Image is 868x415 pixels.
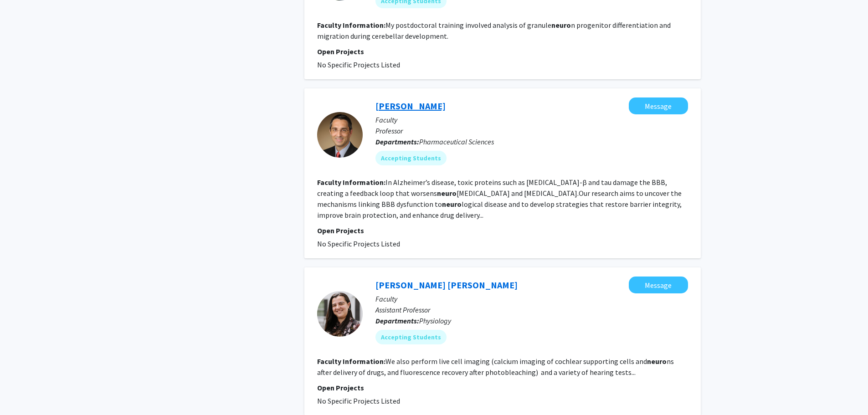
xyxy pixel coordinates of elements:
[375,293,688,304] p: Faculty
[442,200,462,209] b: neuro
[419,137,494,146] span: Pharmaceutical Sciences
[419,316,451,325] span: Physiology
[375,279,518,291] a: [PERSON_NAME] [PERSON_NAME]
[629,277,688,293] button: Message Alejandra Catalina Velez Ortega
[317,396,400,405] span: No Specific Projects Listed
[317,20,385,30] b: Faculty Information:
[317,239,400,248] span: No Specific Projects Listed
[629,97,688,114] button: Message Bjoern Bauer
[7,374,39,408] iframe: Chat
[317,20,671,41] fg-read-more: My postdoctoral training involved analysis of granule n progenitor differentiation and migration ...
[317,178,682,220] fg-read-more: In Alzheimer’s disease, toxic proteins such as [MEDICAL_DATA]-β and tau damage the BBB, creating ...
[317,357,674,377] fg-read-more: We also perform live cell imaging (calcium imaging of cochlear supporting cells and ns after deli...
[317,46,688,57] p: Open Projects
[375,137,419,146] b: Departments:
[375,151,447,165] mat-chip: Accepting Students
[317,382,688,393] p: Open Projects
[375,304,688,315] p: Assistant Professor
[375,125,688,136] p: Professor
[647,357,667,366] b: neuro
[551,20,571,30] b: neuro
[375,100,446,112] a: [PERSON_NAME]
[375,114,688,125] p: Faculty
[375,330,447,344] mat-chip: Accepting Students
[317,225,688,236] p: Open Projects
[375,316,419,325] b: Departments:
[437,189,457,198] b: neuro
[317,60,400,69] span: No Specific Projects Listed
[317,178,385,187] b: Faculty Information:
[317,357,385,366] b: Faculty Information:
